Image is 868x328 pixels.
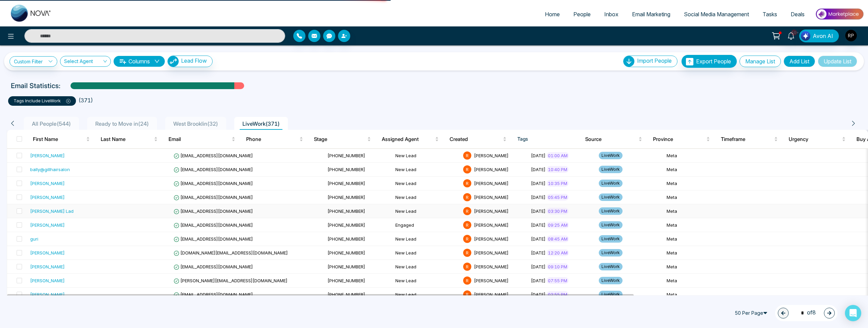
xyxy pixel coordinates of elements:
th: Source [580,130,648,149]
span: LiveWork [599,193,623,201]
span: LiveWork [599,291,623,298]
td: New Lead [393,204,460,218]
span: LiveWork ( 371 ) [240,120,282,127]
button: Lead Flow [167,56,213,67]
th: Email [163,130,241,149]
span: 10+ [791,29,797,36]
span: [PERSON_NAME] [474,208,509,214]
span: 50 Per Page [732,308,772,319]
span: [PHONE_NUMBER] [328,250,365,255]
span: [EMAIL_ADDRESS][DOMAIN_NAME] [174,153,253,158]
th: Province [648,130,715,149]
span: [PERSON_NAME] [474,264,509,269]
button: Update List [818,56,857,67]
span: [PHONE_NUMBER] [328,181,365,186]
td: Meta [664,288,732,302]
img: Lead Flow [168,56,179,67]
span: 12:20 AM [547,249,569,256]
p: Email Statistics: [11,81,60,91]
a: Lead FlowLead Flow [165,56,213,67]
th: Created [444,130,512,149]
span: [DATE] [531,167,546,172]
span: R [463,249,471,257]
div: bally@gillhairsalon [30,166,70,173]
div: [PERSON_NAME] [30,277,65,284]
span: [PERSON_NAME][EMAIL_ADDRESS][DOMAIN_NAME] [174,278,288,283]
span: Timeframe [721,135,773,143]
span: Assigned Agent [382,135,434,143]
span: [DATE] [531,264,546,269]
span: [PERSON_NAME] [474,250,509,255]
span: [PHONE_NUMBER] [328,278,365,283]
span: All People ( 544 ) [29,120,74,127]
span: Stage [314,135,366,143]
span: [EMAIL_ADDRESS][DOMAIN_NAME] [174,236,253,242]
span: LiveWork [599,263,623,270]
span: Social Media Management [684,11,749,18]
span: [PHONE_NUMBER] [328,264,365,269]
span: R [463,179,471,187]
a: Tasks [756,8,784,21]
img: Lead Flow [801,31,810,41]
span: Last Name [101,135,153,143]
img: Market-place.gif [815,6,864,22]
span: LiveWork [599,152,623,159]
td: New Lead [393,190,460,204]
a: Custom Filter [9,56,57,67]
span: 08:45 AM [547,235,569,242]
span: Ready to Move in ( 24 ) [93,120,152,127]
span: [EMAIL_ADDRESS][DOMAIN_NAME] [174,222,253,228]
span: 10:40 PM [547,166,569,173]
span: [PERSON_NAME] [474,194,509,200]
span: Lead Flow [181,57,207,64]
span: 10:35 PM [547,180,569,187]
span: LiveWork [599,166,623,173]
td: New Lead [393,232,460,246]
div: [PERSON_NAME] Lad [30,208,74,214]
td: Meta [664,190,732,204]
span: R [463,151,471,160]
th: Urgency [783,130,851,149]
td: New Lead [393,163,460,177]
span: down [154,59,160,64]
span: 02:55 PM [547,291,569,298]
td: New Lead [393,246,460,260]
span: LiveWork [599,277,623,284]
div: guri [30,235,38,242]
span: [PHONE_NUMBER] [328,194,365,200]
span: Urgency [789,135,841,143]
td: Meta [664,177,732,190]
span: [EMAIL_ADDRESS][DOMAIN_NAME] [174,194,253,200]
span: [PHONE_NUMBER] [328,236,365,242]
span: [PHONE_NUMBER] [328,208,365,214]
th: Phone [241,130,309,149]
span: Tasks [763,11,777,18]
span: [EMAIL_ADDRESS][DOMAIN_NAME] [174,264,253,269]
td: Meta [664,218,732,232]
span: [DATE] [531,278,546,283]
div: [PERSON_NAME] [30,263,65,270]
span: Province [653,135,705,143]
span: R [463,290,471,299]
span: 01:00 AM [547,152,569,159]
span: [DATE] [531,194,546,200]
span: 09:10 PM [547,263,569,270]
td: Meta [664,246,732,260]
div: [PERSON_NAME] [30,222,65,228]
span: 05:45 PM [547,194,569,201]
span: [EMAIL_ADDRESS][DOMAIN_NAME] [174,208,253,214]
button: Manage List [739,56,781,67]
div: [PERSON_NAME] [30,180,65,187]
button: Columnsdown [114,56,165,67]
span: LiveWork [599,180,623,187]
th: Assigned Agent [376,130,444,149]
td: New Lead [393,288,460,302]
a: 10+ [783,29,799,41]
div: [PERSON_NAME] [30,152,65,159]
div: [PERSON_NAME] [30,249,65,256]
div: [PERSON_NAME] [30,291,65,298]
span: Avon AI [813,32,833,40]
span: Email [169,135,230,143]
span: Email Marketing [632,11,670,18]
button: Add List [784,56,815,67]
